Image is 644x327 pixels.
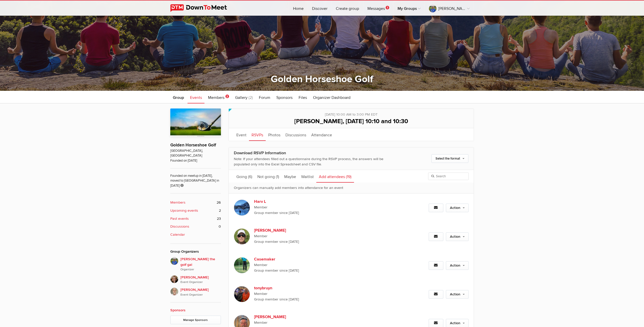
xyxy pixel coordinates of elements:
span: Founded on [DATE] [170,158,221,163]
a: Home [289,1,308,16]
p: Organizers can manually add members into attendance for an event [229,183,474,193]
span: Forum [259,95,270,100]
a: Action [446,204,469,212]
span: Member [254,320,341,325]
span: Member [254,291,341,297]
i: Organizer [180,267,221,272]
a: Waitlist [299,170,316,183]
img: Darin J [234,228,250,245]
a: tonybruyn Member [254,285,341,297]
span: (6) [248,174,252,179]
a: Files [296,91,309,103]
span: [PERSON_NAME] the golf gal [180,256,221,272]
a: Calendar [170,232,221,237]
font: Group member since [DATE] [254,297,299,301]
img: DownToMeet [170,4,235,12]
img: Golden Horseshoe Golf [170,108,221,136]
span: Sponsors [276,95,293,100]
a: Golden Horseshoe Golf [170,142,216,148]
a: Maybe [282,170,299,183]
div: Download RSVP Information [234,150,398,156]
span: (1) [276,174,279,179]
a: Action [446,290,469,299]
span: (19) [346,174,351,179]
img: Harv L [234,200,250,216]
span: [PERSON_NAME], [DATE] 10:10 and 10:30 [294,118,408,125]
img: Casemaker [234,257,250,273]
a: Group [170,91,186,103]
a: Create group [332,1,363,16]
a: RSVPs [249,128,266,141]
a: [PERSON_NAME] the golf gal [425,1,474,16]
a: Members 2 [205,91,232,103]
b: Calendar [170,232,185,237]
a: Sponsors [170,308,185,312]
div: [DATE] 10:00 AM to 3:00 PM EDT [234,109,469,117]
a: Photos [266,128,283,141]
font: Group member since [DATE] [254,268,299,273]
a: Add attendees (19) [316,170,354,183]
a: Discussions 0 [170,224,221,229]
a: Event [234,128,249,141]
a: [PERSON_NAME] Member [254,314,341,325]
span: Members [208,95,224,100]
b: Upcoming events [170,208,198,213]
b: Harv L [254,199,306,205]
b: Casemaker [254,256,306,262]
span: Member [254,205,341,210]
a: [PERSON_NAME]Event Organizer [170,285,221,297]
a: Discover [308,1,331,16]
img: Caroline Nesbitt [170,275,178,283]
span: 26 [217,200,221,205]
span: 2 [386,6,389,9]
a: Attendance [309,128,335,141]
img: Greg Mais [170,288,178,296]
a: Manage Sponsors [170,316,221,324]
a: Past events 23 [170,216,221,222]
a: Messages2 [363,1,393,16]
a: Gallery (2) [233,91,255,103]
a: Casemaker Member [254,256,341,268]
span: 23 [217,216,221,222]
a: Events [188,91,204,103]
b: Past events [170,216,189,222]
img: tonybruyn [234,286,250,302]
a: Upcoming events 2 [170,208,221,213]
b: [PERSON_NAME] [254,227,306,233]
a: Select the format [431,154,468,163]
span: Files [299,95,307,100]
span: Member [254,233,341,239]
b: tonybruyn [254,285,306,291]
a: Going (6) [234,170,255,183]
a: Organizer Dashboard [310,91,353,103]
a: Not going (1) [255,170,282,183]
span: Events [190,95,202,100]
a: [PERSON_NAME] Member [254,227,341,239]
span: 2 [219,208,221,213]
b: [PERSON_NAME] [254,314,306,320]
div: Group Organizers [170,249,221,254]
i: Event Organizer [180,293,221,297]
span: 2 [225,95,229,98]
div: Note: If your attendees filled out a questionnaire during the RSVP process, the answers will be p... [234,156,398,167]
img: Beth the golf gal [170,257,178,265]
span: Organizer Dashboard [313,95,350,100]
span: [GEOGRAPHIC_DATA], [GEOGRAPHIC_DATA] [170,148,221,158]
a: Action [446,261,469,270]
a: Sponsors [274,91,295,103]
span: Group [173,95,184,100]
a: Harv L Member [254,199,341,210]
span: [PERSON_NAME] [180,287,221,297]
a: Golden Horseshoe Golf [271,73,373,85]
span: Gallery [235,95,247,100]
input: Search [428,172,469,180]
span: 0 [219,224,221,229]
span: Member [254,262,341,268]
font: Group member since [DATE] [254,211,299,215]
span: [PERSON_NAME] [180,275,221,285]
a: [PERSON_NAME]Event Organizer [170,272,221,285]
a: My Groups [393,1,425,16]
a: [PERSON_NAME] the golf galOrganizer [170,257,221,272]
b: Discussions [170,224,189,229]
a: Members 26 [170,200,221,205]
